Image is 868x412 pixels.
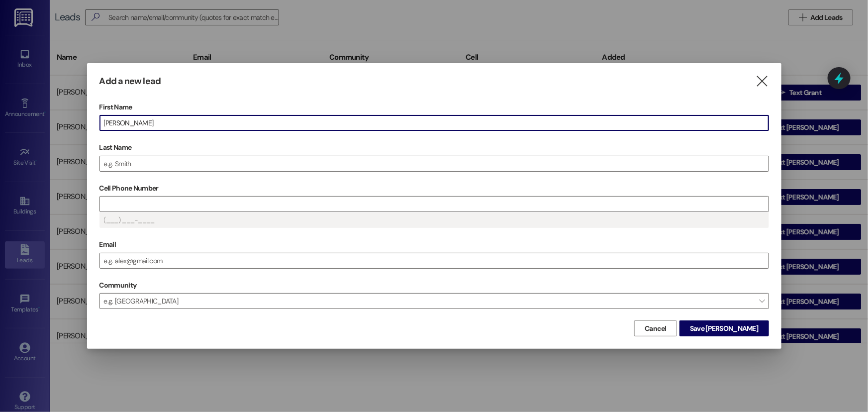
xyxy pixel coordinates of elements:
label: Cell Phone Number [99,181,769,196]
input: e.g. Alex [100,115,769,130]
span: Cancel [645,323,667,334]
label: Email [99,237,769,252]
label: Community [99,278,137,293]
button: Cancel [634,320,677,336]
input: e.g. Smith [100,156,769,171]
h3: Add a new lead [99,76,161,87]
button: Save [PERSON_NAME] [679,320,769,336]
label: Last Name [99,140,769,155]
label: First Name [99,100,769,115]
input: e.g. alex@gmail.com [100,253,769,268]
span: Save [PERSON_NAME] [690,323,758,334]
span: e.g. [GEOGRAPHIC_DATA] [99,293,769,309]
i:  [756,76,769,87]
